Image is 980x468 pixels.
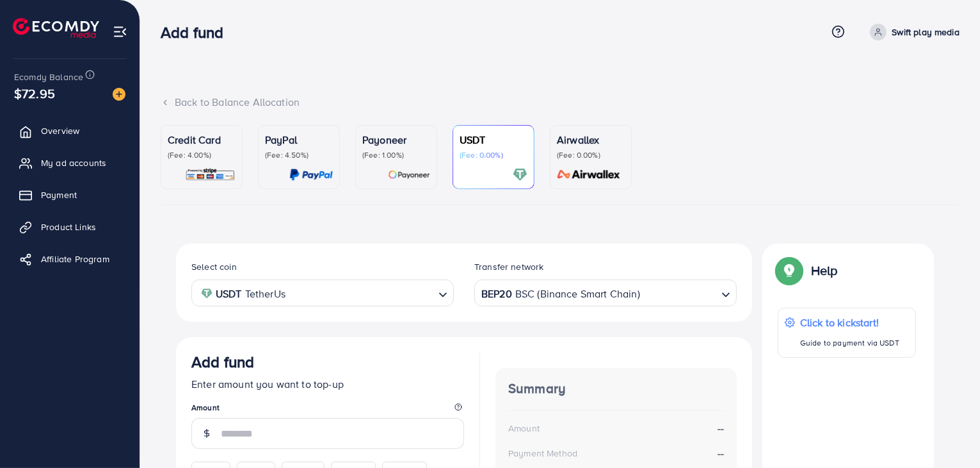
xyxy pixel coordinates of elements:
[460,132,527,147] p: USDT
[14,71,83,83] span: Ecomdy Balance
[191,402,464,418] legend: Amount
[811,263,838,278] p: Help
[168,132,236,147] p: Credit Card
[557,150,625,160] p: (Fee: 0.00%)
[13,18,99,38] img: logo
[557,132,625,147] p: Airwallex
[10,118,130,144] a: Overview
[161,95,960,110] div: Back to Balance Allocation
[892,24,960,40] p: Swift play media
[362,132,430,147] p: Payoneer
[10,150,130,176] a: My ad accounts
[113,88,125,101] img: image
[553,167,625,182] img: card
[800,335,899,351] p: Guide to payment via USDT
[778,259,801,282] img: Popup guide
[10,182,130,208] a: Payment
[41,124,79,137] span: Overview
[265,132,333,147] p: PayPal
[41,253,109,265] span: Affiliate Program
[41,188,77,201] span: Payment
[161,23,234,42] h3: Add fund
[185,167,236,182] img: card
[289,167,333,182] img: card
[245,285,285,303] span: TetherUs
[10,214,130,240] a: Product Links
[513,167,527,182] img: card
[800,315,899,330] p: Click to kickstart!
[641,283,716,303] input: Search for option
[362,150,430,160] p: (Fee: 1.00%)
[113,24,127,39] img: menu
[474,280,737,306] div: Search for option
[216,285,242,303] strong: USDT
[388,167,430,182] img: card
[460,150,527,160] p: (Fee: 0.00%)
[191,353,254,371] h3: Add fund
[41,221,96,233] span: Product Links
[265,150,333,160] p: (Fee: 4.50%)
[474,260,544,273] label: Transfer network
[168,150,236,160] p: (Fee: 4.00%)
[865,24,960,40] a: Swift play media
[515,285,640,303] span: BSC (Binance Smart Chain)
[10,246,130,272] a: Affiliate Program
[41,156,106,169] span: My ad accounts
[481,285,512,303] strong: BEP20
[201,288,213,299] img: coin
[289,283,433,303] input: Search for option
[191,376,464,392] p: Enter amount you want to top-up
[191,260,237,273] label: Select coin
[926,410,970,458] iframe: Chat
[14,84,55,103] span: $72.95
[191,280,454,306] div: Search for option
